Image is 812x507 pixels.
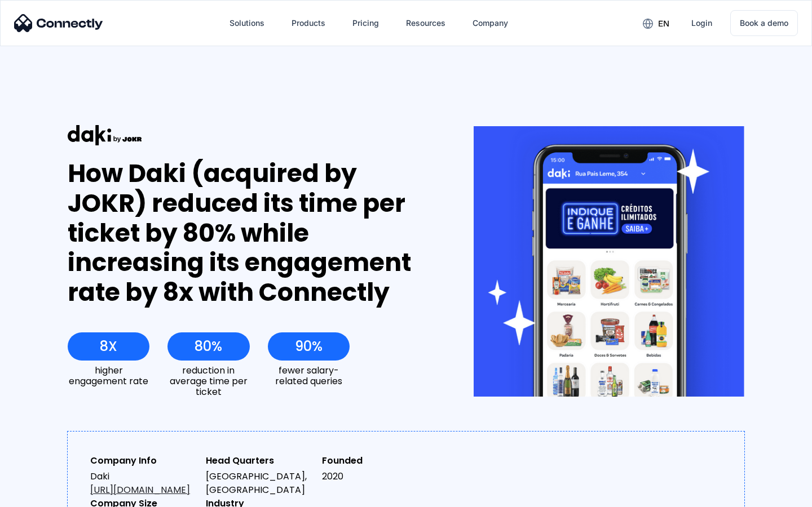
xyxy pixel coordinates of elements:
div: Daki [90,470,197,497]
a: Book a demo [730,10,798,36]
div: Login [691,15,712,31]
a: [URL][DOMAIN_NAME] [90,483,190,496]
div: How Daki (acquired by JOKR) reduced its time per ticket by 80% while increasing its engagement ra... [68,159,433,308]
aside: Language selected: English [11,487,68,503]
ul: Language list [23,487,68,503]
div: Solutions [230,15,264,31]
div: en [658,16,669,32]
div: Company [473,15,508,31]
div: reduction in average time per ticket [167,365,249,398]
div: Pricing [352,15,379,31]
div: 80% [195,339,222,354]
div: fewer salary-related queries [268,365,350,386]
div: Products [292,15,325,31]
div: 8X [100,339,117,354]
div: 2020 [322,470,429,483]
a: Login [682,10,721,37]
div: 90% [295,339,323,354]
div: Head Quarters [206,454,312,468]
div: Company Info [90,454,197,468]
img: Connectly Logo [14,14,103,32]
div: higher engagement rate [68,365,149,386]
a: Pricing [343,10,388,37]
div: Resources [406,15,445,31]
div: [GEOGRAPHIC_DATA], [GEOGRAPHIC_DATA] [206,470,312,497]
div: Founded [322,454,429,468]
